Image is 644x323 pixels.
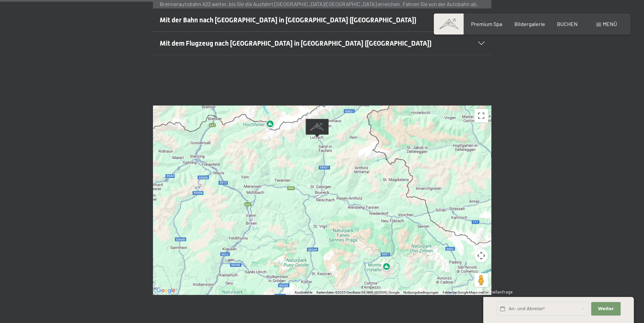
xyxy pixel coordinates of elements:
[474,109,488,122] button: Vollbildansicht ein/aus
[295,290,312,295] button: Kurzbefehle
[514,21,545,27] a: Bildergalerie
[474,249,488,262] button: Kamerasteuerung für die Karte
[443,291,489,294] a: Fehler bei Google Maps melden
[483,289,513,295] span: Schnellanfrage
[155,286,177,295] a: Dieses Gebiet in Google Maps öffnen (in neuem Fenster)
[598,306,614,312] span: Weiter
[155,286,177,295] img: Google
[160,39,431,47] span: Mit dem Flugzeug nach [GEOGRAPHIC_DATA] in [GEOGRAPHIC_DATA] ([GEOGRAPHIC_DATA])
[471,21,502,27] a: Premium Spa
[603,21,617,27] span: Menü
[160,16,416,24] span: Mit der Bahn nach [GEOGRAPHIC_DATA] in [GEOGRAPHIC_DATA] ([GEOGRAPHIC_DATA])
[474,273,488,287] button: Pegman auf die Karte ziehen, um Street View aufzurufen
[557,21,578,27] a: BUCHEN
[403,291,439,294] a: Nutzungsbedingungen
[316,291,399,294] span: Kartendaten ©2025 GeoBasis-DE/BKG (©2009), Google
[306,119,329,137] div: Alpine Luxury SPA Resort SCHWARZENSTEIN
[591,302,620,316] button: Weiter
